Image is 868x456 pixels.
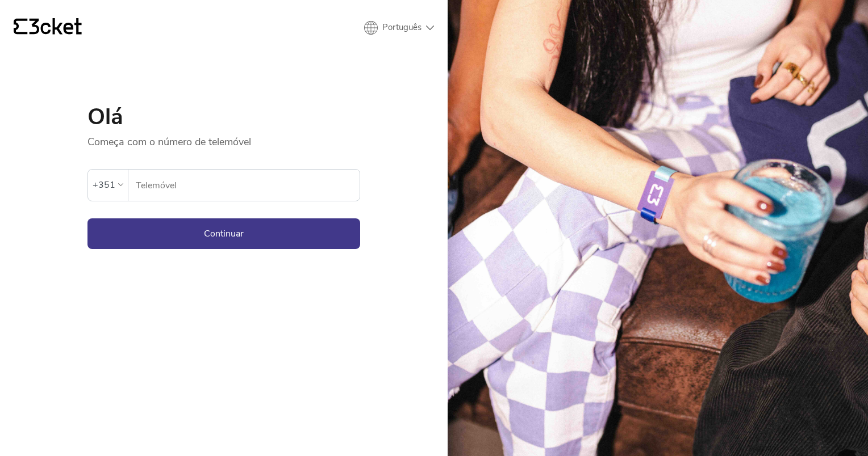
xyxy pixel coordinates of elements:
button: Continuar [87,218,360,249]
p: Começa com o número de telemóvel [87,128,360,149]
a: {' '} [14,18,82,37]
label: Telemóvel [128,170,360,201]
input: Telemóvel [135,170,360,201]
h1: Olá [87,105,360,128]
div: +351 [93,176,115,193]
g: {' '} [14,19,27,35]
